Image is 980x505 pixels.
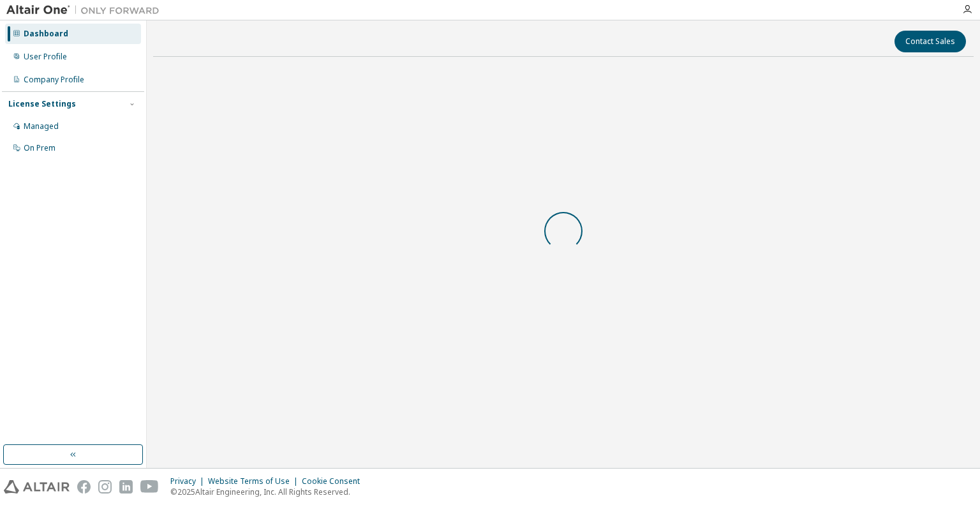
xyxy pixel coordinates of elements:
div: User Profile [24,52,67,62]
p: © 2025 Altair Engineering, Inc. All Rights Reserved. [170,486,367,497]
div: Dashboard [24,29,68,39]
img: instagram.svg [98,480,112,494]
div: Managed [24,121,59,132]
div: Privacy [170,476,208,486]
img: linkedin.svg [119,480,133,494]
div: Cookie Consent [302,476,367,486]
div: On Prem [24,143,56,153]
button: Contact Sales [895,31,966,52]
div: Website Terms of Use [208,476,302,486]
img: altair_logo.svg [4,480,70,494]
div: License Settings [8,99,76,109]
img: facebook.svg [77,480,91,494]
img: youtube.svg [140,480,159,494]
div: Company Profile [24,75,84,85]
img: Altair One [6,4,166,17]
